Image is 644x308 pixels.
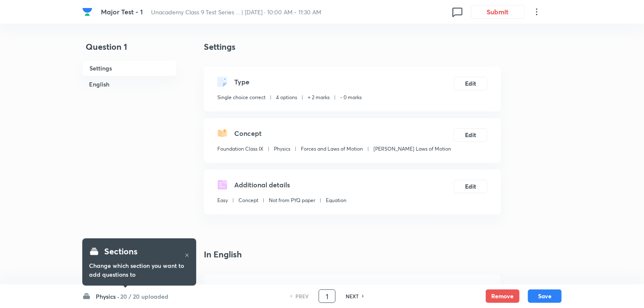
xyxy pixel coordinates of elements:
button: Submit [471,5,525,19]
button: Save [528,289,562,303]
p: Not from PYQ paper [269,197,315,204]
h4: Sections [104,245,138,258]
button: Edit [454,128,487,142]
h5: Additional details [234,180,290,190]
button: Edit [454,180,487,193]
h6: Change which section you want to add questions to [89,261,189,279]
p: Concept [238,197,258,204]
h5: Type [234,77,249,87]
p: - 0 marks [340,94,362,101]
h6: Physics · [96,292,119,301]
img: questionType.svg [217,77,227,87]
p: 4 options [276,94,297,101]
a: Company Logo [82,7,94,17]
span: Major Test - 1 [101,7,143,16]
img: questionDetails.svg [217,180,227,190]
p: Forces and Laws of Motion [301,145,363,153]
span: Unacademy Class 9 Test Series ... | [DATE] · 10:00 AM - 11:30 AM [151,8,322,16]
h4: Settings [204,41,501,53]
p: Equation [326,197,346,204]
h6: NEXT [346,292,359,300]
h6: Settings [82,60,177,76]
p: Easy [217,197,228,204]
h6: 20 / 20 uploaded [120,292,168,301]
p: + 2 marks [308,94,330,101]
p: [PERSON_NAME] Laws of Motion [373,145,451,153]
h5: Concept [234,128,262,138]
p: Foundation Class IX [217,145,263,153]
img: questionConcept.svg [217,128,227,138]
button: Edit [454,77,487,90]
h6: English [82,76,177,92]
img: Company Logo [82,7,92,17]
h4: Question 1 [82,41,177,60]
h4: In English [204,248,501,261]
p: Single choice correct [217,94,265,101]
p: Physics [274,145,290,153]
h6: PREV [295,292,308,300]
button: Remove [486,289,520,303]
